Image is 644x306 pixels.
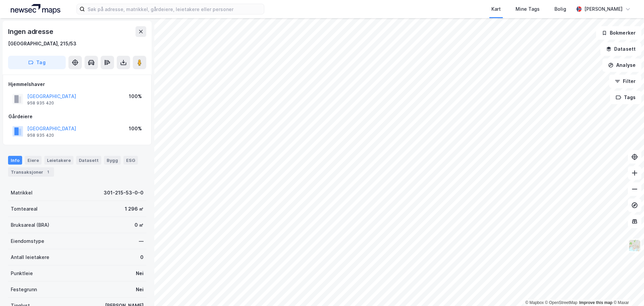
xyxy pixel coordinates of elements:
[8,80,146,88] div: Hjemmelshaver
[8,40,76,48] div: [GEOGRAPHIC_DATA], 215/53
[8,113,146,121] div: Gårdeiere
[609,75,641,88] button: Filter
[610,274,644,306] iframe: Chat Widget
[11,221,49,229] div: Bruksareal (BRA)
[596,26,641,40] button: Bokmerker
[25,156,42,165] div: Eiere
[602,58,641,72] button: Analyse
[129,92,142,100] div: 100%
[104,156,121,165] div: Bygg
[76,156,101,165] div: Datasett
[136,286,144,294] div: Nei
[27,133,54,138] div: 958 935 420
[11,253,49,261] div: Antall leietakere
[44,156,73,165] div: Leietakere
[579,300,612,305] a: Improve this map
[554,5,566,13] div: Bolig
[8,167,54,177] div: Transaksjoner
[139,237,144,245] div: —
[11,4,60,14] img: logo.a4113a55bc3d86da70a041830d287a7e.svg
[545,300,578,305] a: OpenStreetMap
[8,56,66,69] button: Tag
[123,156,138,165] div: ESG
[27,100,54,106] div: 958 935 420
[136,269,144,277] div: Nei
[8,156,22,165] div: Info
[525,300,544,305] a: Mapbox
[125,205,144,213] div: 1 296 ㎡
[104,189,144,197] div: 301-215-53-0-0
[610,91,641,104] button: Tags
[140,253,144,261] div: 0
[516,5,540,13] div: Mine Tags
[491,5,501,13] div: Kart
[135,221,144,229] div: 0 ㎡
[85,4,264,14] input: Søk på adresse, matrikkel, gårdeiere, leietakere eller personer
[129,125,142,133] div: 100%
[600,42,641,56] button: Datasett
[628,239,641,252] img: Z
[45,169,51,175] div: 1
[11,269,33,277] div: Punktleie
[8,26,54,37] div: Ingen adresse
[584,5,623,13] div: [PERSON_NAME]
[11,205,38,213] div: Tomteareal
[11,237,44,245] div: Eiendomstype
[11,189,33,197] div: Matrikkel
[11,286,37,294] div: Festegrunn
